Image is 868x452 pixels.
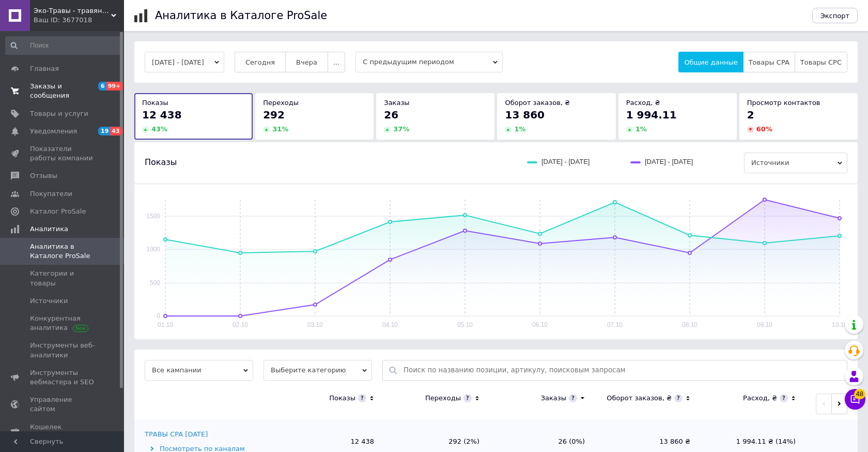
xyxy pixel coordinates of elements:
[747,109,754,121] span: 2
[607,394,672,403] div: Оборот заказов, ₴
[382,321,398,328] text: 04.10
[263,360,372,381] span: Выберите категорию
[155,9,327,22] h1: Аналитика в Каталоге ProSale
[756,125,772,133] span: 60 %
[30,314,96,333] span: Конкурентная аналитика
[30,395,96,414] span: Управление сайтом
[820,12,849,20] span: Экспорт
[285,52,328,72] button: Вчера
[384,109,398,121] span: 26
[272,125,288,133] span: 31 %
[744,153,847,173] span: Источники
[329,394,355,403] div: Показы
[145,430,208,439] div: ТРАВЫ CPA [DATE]
[757,321,772,328] text: 09.10
[30,109,88,118] span: Товары и услуги
[5,36,122,55] input: Поиск
[30,341,96,359] span: Инструменты веб-аналитики
[505,109,545,121] span: 13 860
[747,99,820,107] span: Просмотр контактов
[626,109,677,121] span: 1 994.11
[684,58,737,66] span: Общие данные
[505,99,570,107] span: Оборот заказов, ₴
[235,52,286,72] button: Сегодня
[30,269,96,288] span: Категории и товары
[812,8,858,23] button: Экспорт
[150,279,160,287] text: 500
[145,52,224,72] button: [DATE] - [DATE]
[151,125,167,133] span: 43 %
[145,157,177,168] span: Показы
[30,242,96,261] span: Аналитика в Каталоге ProSale
[30,82,96,100] span: Заказы и сообщения
[145,360,253,381] span: Все кампании
[832,321,847,328] text: 10.10
[532,321,548,328] text: 06.10
[296,58,317,66] span: Вчера
[30,368,96,387] span: Инструменты вебмастера и SEO
[678,52,743,72] button: Общие данные
[98,82,106,91] span: 6
[106,82,123,91] span: 99+
[355,52,503,72] span: С предыдущим периодом
[333,58,339,66] span: ...
[384,99,409,107] span: Заказы
[307,321,323,328] text: 03.10
[743,52,795,72] button: Товары CPA
[30,171,57,180] span: Отзывы
[626,99,660,107] span: Расход, ₴
[157,312,160,320] text: 0
[110,127,122,135] span: 43
[425,394,461,403] div: Переходы
[30,144,96,163] span: Показатели работы компании
[245,58,275,66] span: Сегодня
[263,99,299,107] span: Переходы
[158,321,173,328] text: 01.10
[34,16,124,25] div: Ваш ID: 3677018
[263,109,285,121] span: 292
[328,52,345,72] button: ...
[30,207,86,216] span: Каталог ProSale
[800,58,842,66] span: Товары CPC
[30,189,72,199] span: Покупатели
[514,125,525,133] span: 1 %
[146,213,160,220] text: 1500
[743,394,777,403] div: Расход, ₴
[457,321,473,328] text: 05.10
[393,125,409,133] span: 37 %
[142,109,182,121] span: 12 438
[541,394,566,403] div: Заказы
[30,64,59,73] span: Главная
[30,224,68,234] span: Аналитика
[30,127,77,136] span: Уведомления
[795,52,847,72] button: Товары CPC
[146,246,160,253] text: 1000
[233,321,248,328] text: 02.10
[34,6,111,16] span: Эко-Травы - травяные сборы, корни, ягоды, семена
[30,423,96,441] span: Кошелек компании
[98,127,110,135] span: 19
[607,321,623,328] text: 07.10
[845,389,865,410] button: Чат с покупателем48
[404,360,842,380] input: Поиск по названию позиции, артикулу, поисковым запросам
[30,296,68,306] span: Источники
[142,99,168,107] span: Показы
[682,321,698,328] text: 08.10
[854,389,865,399] span: 48
[749,58,789,66] span: Товары CPA
[636,125,647,133] span: 1 %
